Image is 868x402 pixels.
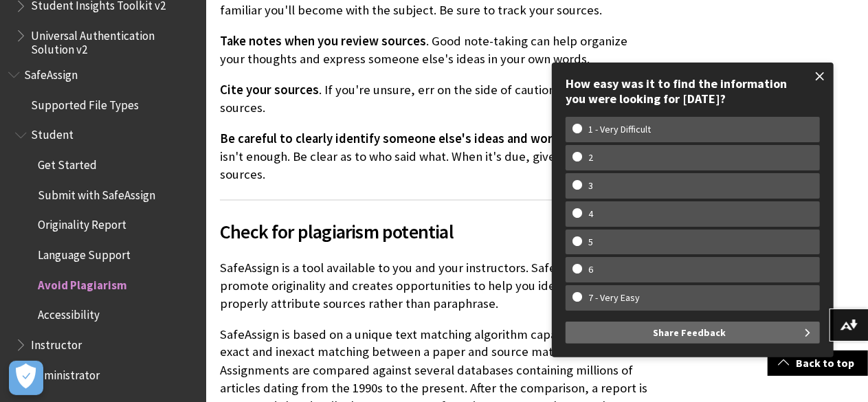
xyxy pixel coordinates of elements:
span: SafeAssign [24,63,78,82]
p: . If you're unsure, err on the side of caution and cite your sources. [220,81,651,117]
span: Take notes when you review sources [220,33,426,49]
button: Open Preferences [9,361,43,395]
span: Get Started [38,153,97,172]
span: Universal Authentication Solution v2 [31,24,197,56]
span: Language Support [38,243,131,262]
span: Submit with SafeAssign [38,183,155,202]
div: How easy was it to find the information you were looking for [DATE]? [566,76,820,106]
span: Student [31,124,74,142]
span: Cite your sources [220,82,319,98]
w-span: 4 [572,208,609,220]
span: Avoid Plagiarism [38,273,127,292]
w-span: 5 [572,236,609,248]
span: Accessibility [38,304,100,322]
nav: Book outline for Blackboard SafeAssign [8,63,198,386]
w-span: 3 [572,180,609,192]
span: Be careful to clearly identify someone else's ideas and words [220,131,566,146]
a: Back to top [768,350,868,376]
w-span: 1 - Very Difficult [572,124,667,135]
span: Administrator [31,364,100,382]
span: Instructor [31,333,82,352]
p: . Citing sources isn't enough. Be clear as to who said what. When it's due, give credit to your s... [220,130,651,184]
span: Check for plagiarism potential [220,217,651,246]
span: Originality Report [38,214,126,232]
w-span: 7 - Very Easy [572,292,656,304]
p: . Good note-taking can help organize your thoughts and express someone else's ideas in your own w... [220,32,651,68]
span: Supported File Types [31,93,139,112]
button: Share Feedback [566,322,820,344]
w-span: 2 [572,152,609,164]
span: Share Feedback [653,322,726,344]
p: SafeAssign is a tool available to you and your instructors. SafeAssign helps promote originality ... [220,259,651,313]
w-span: 6 [572,264,609,276]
